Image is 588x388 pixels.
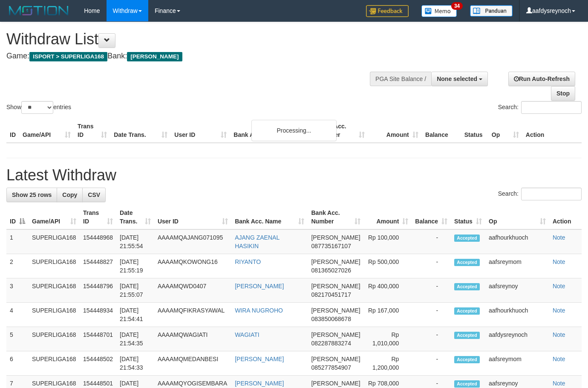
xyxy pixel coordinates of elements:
span: 34 [451,2,463,10]
td: SUPERLIGA168 [29,327,80,351]
th: Bank Acc. Name [230,119,314,143]
input: Search: [521,101,582,114]
th: Op [488,119,522,143]
td: [DATE] 21:55:07 [116,278,154,303]
td: aafhourkhuoch [485,229,549,254]
a: Note [553,380,565,387]
span: Copy 081365027026 to clipboard [311,267,351,274]
span: ISPORT > SUPERLIGA168 [29,52,107,61]
a: [PERSON_NAME] [235,356,284,362]
td: [DATE] 21:54:41 [116,303,154,327]
td: [DATE] 21:54:33 [116,351,154,376]
td: 154448502 [80,351,116,376]
span: Accepted [454,356,480,363]
td: aafhourkhuoch [485,303,549,327]
h4: Game: Bank: [6,52,383,61]
span: Copy 087735167107 to clipboard [311,243,351,249]
h1: Withdraw List [6,31,383,48]
th: Status [461,119,488,143]
span: Copy 083850068678 to clipboard [311,316,351,322]
span: Copy [62,191,77,198]
td: 4 [6,303,29,327]
td: 6 [6,351,29,376]
th: Trans ID: activate to sort column ascending [80,205,116,229]
td: [DATE] 21:54:35 [116,327,154,351]
a: WIRA NUGROHO [235,307,283,314]
td: 1 [6,229,29,254]
h1: Latest Withdraw [6,167,582,184]
span: Copy 085277854907 to clipboard [311,364,351,371]
span: [PERSON_NAME] [311,331,360,338]
a: Run Auto-Refresh [508,72,575,86]
a: CSV [82,188,106,202]
img: Feedback.jpg [366,5,409,17]
td: - [412,303,451,327]
img: Button%20Memo.svg [421,5,457,17]
span: [PERSON_NAME] [311,356,360,362]
a: RIYANTO [235,258,261,265]
td: 5 [6,327,29,351]
a: Note [553,258,565,265]
input: Search: [521,188,582,200]
td: AAAAMQFIKRASYAWAL [154,303,231,327]
div: PGA Site Balance / [370,72,431,86]
a: WAGIATI [235,331,259,338]
a: Note [553,307,565,314]
th: Trans ID [74,119,110,143]
label: Show entries [6,101,71,114]
a: Show 25 rows [6,188,57,202]
img: MOTION_logo.png [6,4,71,17]
td: Rp 100,000 [364,229,412,254]
td: 3 [6,278,29,303]
td: aafsreymom [485,351,549,376]
td: aafsreymom [485,254,549,278]
td: - [412,327,451,351]
td: - [412,278,451,303]
td: SUPERLIGA168 [29,229,80,254]
td: AAAAMQMEDANBESI [154,351,231,376]
td: 154448968 [80,229,116,254]
span: [PERSON_NAME] [311,283,360,290]
td: aafsreynoy [485,278,549,303]
span: CSV [88,191,100,198]
td: SUPERLIGA168 [29,303,80,327]
span: Accepted [454,380,480,388]
span: [PERSON_NAME] [311,258,360,265]
label: Search: [498,101,582,114]
td: 154448934 [80,303,116,327]
td: [DATE] 21:55:19 [116,254,154,278]
div: Processing... [251,120,337,141]
span: Accepted [454,307,480,315]
td: - [412,351,451,376]
span: Accepted [454,259,480,266]
span: None selected [437,75,477,82]
td: 154448827 [80,254,116,278]
th: Game/API: activate to sort column ascending [29,205,80,229]
a: AJANG ZAENAL HASIKIN [235,234,280,249]
span: Copy 082287883274 to clipboard [311,340,351,347]
a: Note [553,331,565,338]
th: Date Trans.: activate to sort column ascending [116,205,154,229]
button: None selected [431,72,488,86]
th: Status: activate to sort column ascending [451,205,485,229]
th: ID [6,119,19,143]
span: [PERSON_NAME] [311,380,360,387]
th: Bank Acc. Number [314,119,368,143]
th: User ID [171,119,230,143]
a: Note [553,234,565,241]
th: Balance [422,119,461,143]
th: Bank Acc. Number: activate to sort column ascending [308,205,363,229]
th: Amount: activate to sort column ascending [364,205,412,229]
th: Bank Acc. Name: activate to sort column ascending [231,205,308,229]
td: Rp 400,000 [364,278,412,303]
td: - [412,229,451,254]
td: 154448796 [80,278,116,303]
td: Rp 167,000 [364,303,412,327]
span: Accepted [454,235,480,242]
th: Action [522,119,582,143]
span: Copy 082170451717 to clipboard [311,291,351,298]
img: panduan.png [470,5,513,17]
span: [PERSON_NAME] [127,52,182,61]
td: - [412,254,451,278]
td: AAAAMQWAGIATI [154,327,231,351]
